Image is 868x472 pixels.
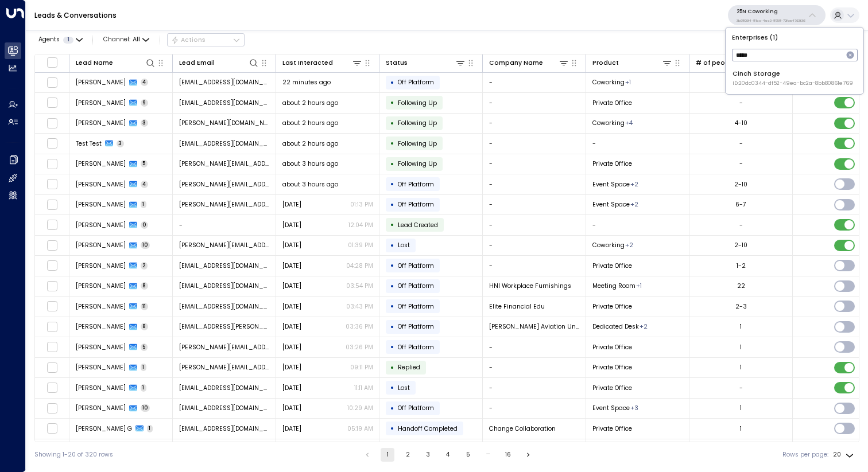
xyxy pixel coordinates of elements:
[735,302,747,311] div: 2-3
[483,73,586,93] td: -
[398,159,437,168] span: Following Up
[461,448,475,462] button: Go to page 5
[179,78,270,87] span: adesh1106@gmail.com
[133,36,140,43] span: All
[390,75,394,90] div: •
[76,343,126,352] span: Russ Sher
[141,181,149,188] span: 4
[179,180,270,189] span: ryan.telford@cencora.com
[398,180,434,189] span: Off Platform
[489,424,556,433] span: Change Collaboration
[173,215,276,235] td: -
[117,140,125,147] span: 3
[390,258,394,273] div: •
[141,384,147,392] span: 1
[390,401,394,416] div: •
[141,404,150,412] span: 10
[739,221,743,229] div: -
[282,322,301,331] span: Sep 22, 2025
[398,78,434,87] span: Off Platform
[398,241,410,249] span: Lost
[282,343,301,352] span: Sep 22, 2025
[390,217,394,232] div: •
[381,448,394,462] button: page 1
[592,241,625,249] span: Coworking
[76,78,126,87] span: Adesh Pansuriya
[76,322,126,331] span: Chase Moyer
[739,384,743,392] div: -
[483,93,586,113] td: -
[76,159,126,168] span: Kate Bilous
[46,403,57,414] span: Toggle select row
[347,424,373,433] p: 05:19 AM
[390,299,394,314] div: •
[398,200,434,209] span: Off Platform
[76,180,126,189] span: Ryan Telford
[282,221,301,229] span: Sep 26, 2025
[592,159,632,168] span: Private Office
[592,180,630,189] span: Event Space
[282,139,338,148] span: about 2 hours ago
[141,99,149,107] span: 9
[386,58,408,68] div: Status
[179,404,270,412] span: sledder16@outlook.com
[398,282,434,290] span: Off Platform
[483,154,586,174] td: -
[34,10,117,20] a: Leads & Conversations
[630,180,638,189] div: Meeting Room,Meeting Room / Event Space
[46,383,57,393] span: Toggle select row
[592,200,630,209] span: Event Space
[489,57,569,68] div: Company Name
[360,448,536,462] nav: pagination navigation
[346,302,373,311] p: 03:43 PM
[729,31,860,44] p: Enterprises ( 1 )
[483,236,586,256] td: -
[737,8,805,15] p: 25N Coworking
[100,34,153,46] button: Channel:All
[46,158,57,169] span: Toggle select row
[179,322,270,331] span: chase.moyer@causeyaviationunmanned.com
[76,119,126,127] span: Allison Fox
[179,262,270,270] span: mbruce@mainstayins.com
[282,384,301,392] span: Sep 22, 2025
[733,80,853,88] span: ID: 20dc0344-df52-49ea-bc2a-8bb80861e769
[592,384,632,392] span: Private Office
[592,119,625,127] span: Coworking
[592,282,635,290] span: Meeting Room
[282,119,338,127] span: about 2 hours ago
[346,262,373,270] p: 04:28 PM
[46,260,57,271] span: Toggle select row
[740,343,742,352] div: 1
[46,118,57,128] span: Toggle select row
[640,322,648,331] div: Meeting Room,Private Office
[630,404,638,412] div: Meeting Room,Meeting Room / Event Space,Private Office
[489,302,545,311] span: Elite Financial Edu
[46,77,57,88] span: Toggle select row
[737,18,805,23] p: 3b9800f4-81ca-4ec0-8758-72fbe4763f36
[76,241,126,249] span: Jurijs Girtakovskis
[179,200,270,209] span: sean.t.grim@medtronic.com
[441,448,455,462] button: Go to page 4
[489,58,543,68] div: Company Name
[282,404,301,412] span: Sep 22, 2025
[179,302,270,311] span: ed@elitefinancialedu.com
[34,34,86,46] button: Agents1
[76,139,102,148] span: Test Test
[46,240,57,251] span: Toggle select row
[76,282,126,290] span: Leslie Eichelberger
[179,384,270,392] span: alexmora554@gmail.com
[141,323,149,330] span: 8
[167,33,245,47] div: Button group with a nested menu
[483,358,586,378] td: -
[390,157,394,171] div: •
[171,36,206,44] div: Actions
[390,136,394,151] div: •
[483,215,586,235] td: -
[734,180,747,189] div: 2-10
[282,262,301,270] span: Sep 23, 2025
[630,200,638,209] div: Meeting Room,Meeting Room / Event Space
[740,322,742,331] div: 1
[489,322,580,331] span: Causey Aviation Unmanned
[398,363,420,372] span: Replied
[179,139,270,148] span: rdillon@gmail.com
